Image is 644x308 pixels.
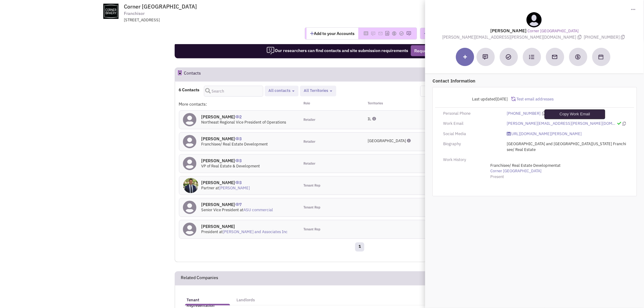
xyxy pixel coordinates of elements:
[235,154,242,164] span: 3
[424,32,429,37] img: plane.png
[490,163,561,174] span: at
[235,137,240,140] img: icon-UserInteraction.png
[204,86,263,97] input: Search
[439,157,503,163] div: Work History
[302,88,334,94] button: All Territories
[235,132,242,142] span: 3
[124,3,197,10] span: Corner [GEOGRAPHIC_DATA]
[244,208,273,213] a: ASU commercial
[304,88,328,93] span: All Territories
[201,202,273,208] h4: [PERSON_NAME]
[124,17,283,23] div: [STREET_ADDRESS]
[392,31,397,36] img: Please add to your accounts
[529,54,534,60] img: Subscribe to a cadence
[201,208,239,213] span: Senior Vice President
[303,118,315,123] span: Retailer
[201,186,215,191] span: Partner
[378,31,383,36] img: Please add to your accounts
[368,138,406,144] span: [GEOGRAPHIC_DATA]
[183,178,198,193] img: spIzWFvEtkikXa08uD9tZg.jpg
[235,176,242,186] span: 3
[235,181,240,184] img: icon-UserInteraction.png
[490,168,541,174] a: Corner [GEOGRAPHIC_DATA]
[496,96,508,102] span: [DATE]
[266,48,408,53] span: Our researchers can find contacts and site submission requirements
[201,180,250,186] h4: [PERSON_NAME]
[490,28,526,33] lable: [PERSON_NAME]
[360,101,420,107] div: Territories
[201,120,286,125] span: Northeast Regional Vice President of Operations
[439,121,503,127] div: Work Email
[267,88,296,94] button: All contacts
[439,131,503,137] div: Social Media
[201,229,219,235] span: President
[124,10,145,17] span: Franchisor
[235,203,240,206] img: icon-UserInteraction.png
[516,96,554,102] span: Test email addresses
[179,87,200,93] h4: 6 Contacts
[552,54,558,60] img: Send an email
[420,86,458,97] button: Test Emails
[407,31,411,36] img: Please add to your accounts
[201,114,286,120] h4: [PERSON_NAME]
[240,208,273,213] span: at
[439,111,503,117] div: Personal Phone
[371,31,376,36] img: Please add to your accounts
[234,292,258,304] a: Landlords
[266,47,275,55] img: icon-researcher-20.png
[599,54,604,59] img: Schedule a Meeting
[216,186,250,191] span: at
[269,88,291,93] span: All contacts
[411,45,453,56] button: Request Research
[235,198,242,208] span: 7
[483,54,488,60] img: Add a note
[201,136,268,142] h4: [PERSON_NAME]
[584,34,626,40] span: [PHONE_NUMBER]
[235,159,240,162] img: icon-UserInteraction.png
[201,224,288,229] h4: [PERSON_NAME]
[507,131,582,137] a: [URL][DOMAIN_NAME][PERSON_NAME]
[184,292,231,304] a: Tenant Representation
[544,110,605,119] div: Copy Work Email
[303,205,320,210] span: Tenant Rep
[439,141,503,147] div: Biography
[490,174,504,179] span: Present
[506,54,511,60] img: Add a Task
[303,140,315,145] span: Retailer
[201,164,260,169] span: VP of Real Estate & Development
[303,162,315,166] span: Retailer
[181,272,219,285] h2: Related Companies
[201,142,268,147] span: Franchisee/ Real Estate Development
[184,68,201,81] h2: Contacts
[368,117,371,122] span: IL
[527,28,578,34] a: Corner [GEOGRAPHIC_DATA]
[575,54,581,60] img: Create a deal
[303,227,320,232] span: Tenant Rep
[507,141,626,152] span: [GEOGRAPHIC_DATA] and [GEOGRAPHIC_DATA][US_STATE] Franchisee/ Real Estate
[420,28,455,39] button: Reach Out
[507,111,541,117] a: [PHONE_NUMBER]
[223,229,288,235] a: [PERSON_NAME] and Associates Inc
[299,101,360,107] div: Role
[235,115,240,118] img: icon-UserInteraction.png
[237,298,255,303] h5: Landlords
[527,12,542,27] img: teammate.png
[179,101,299,107] div: More contacts:
[399,31,404,36] img: Please add to your accounts
[201,158,260,164] h4: [PERSON_NAME]
[442,34,584,40] span: [PERSON_NAME][EMAIL_ADDRESS][PERSON_NAME][DOMAIN_NAME]
[432,78,637,84] p: Contact Information
[219,186,250,191] a: [PERSON_NAME]
[355,243,364,252] a: 1
[439,93,512,105] div: Last updated
[219,229,288,235] span: at
[303,184,320,188] span: Tenant Rep
[235,110,242,120] span: 2
[507,121,616,127] a: [PERSON_NAME][EMAIL_ADDRESS][PERSON_NAME][DOMAIN_NAME]
[490,163,557,168] span: Franchisee/ Real Estate Development
[307,28,359,39] button: Add to your Accounts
